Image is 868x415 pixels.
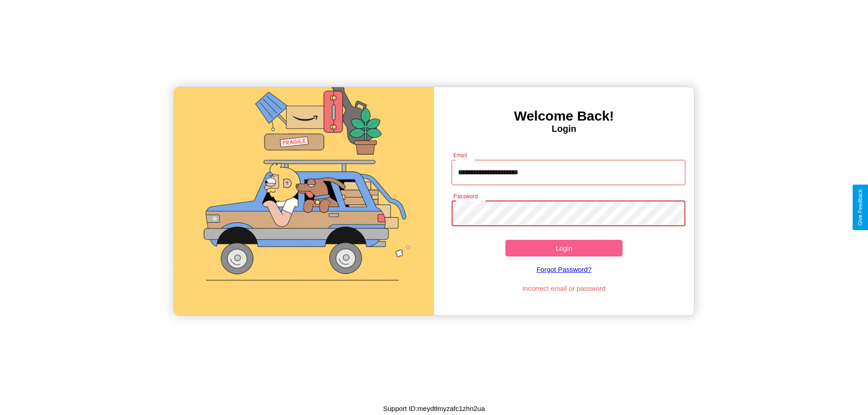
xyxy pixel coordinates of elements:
[505,240,623,256] button: Login
[434,124,694,134] h4: Login
[434,108,694,124] h3: Welcome Back!
[453,192,477,200] label: Password
[857,189,863,226] div: Give Feedback
[447,282,681,294] p: Incorrect email or password
[174,87,434,315] img: gif
[447,256,681,282] a: Forgot Password?
[383,402,485,415] p: Support ID: meydtlmyzafc1zhn2ua
[453,151,467,159] label: Email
